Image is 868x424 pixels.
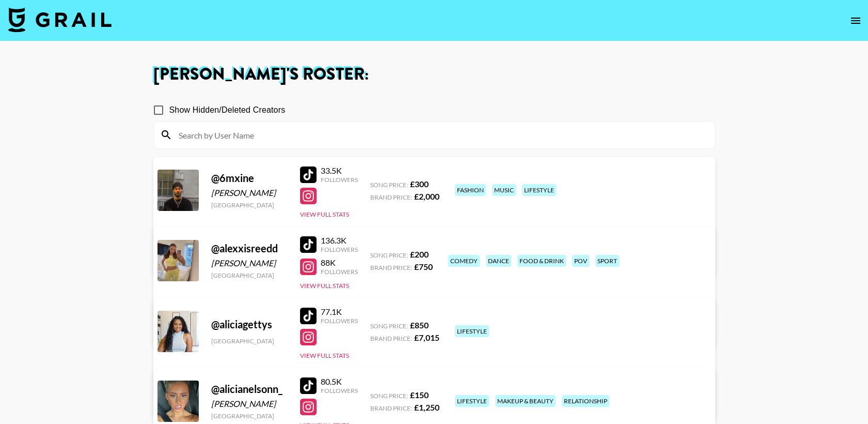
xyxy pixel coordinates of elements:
div: dance [486,255,511,267]
div: Followers [321,387,358,395]
div: 33.5K [321,165,358,176]
div: [GEOGRAPHIC_DATA] [211,201,288,209]
strong: £ 1,250 [414,402,439,412]
div: relationship [562,395,609,407]
span: Brand Price: [370,193,412,201]
div: sport [595,255,619,267]
span: Brand Price: [370,264,412,271]
div: [GEOGRAPHIC_DATA] [211,271,288,279]
div: Followers [321,246,358,253]
div: lifestyle [455,325,489,337]
div: [GEOGRAPHIC_DATA] [211,412,288,420]
button: View Full Stats [300,210,349,218]
button: open drawer [845,10,866,31]
div: lifestyle [455,395,489,407]
button: View Full Stats [300,352,349,359]
span: Brand Price: [370,335,412,342]
div: @ 6mxine [211,172,288,185]
div: lifestyle [522,184,556,196]
strong: £ 7,015 [414,332,439,342]
div: @ alicianelsonn_ [211,383,288,396]
div: Followers [321,317,358,325]
strong: £ 200 [410,249,429,259]
span: Song Price: [370,322,408,330]
img: Grail Talent [8,7,112,32]
div: 88K [321,258,358,268]
div: fashion [455,184,486,196]
div: [PERSON_NAME] [211,399,288,409]
span: Show Hidden/Deleted Creators [169,104,286,116]
div: makeup & beauty [495,395,556,407]
div: 136.3K [321,235,358,246]
div: 80.5K [321,376,358,387]
div: @ aliciagettys [211,318,288,331]
div: comedy [448,255,480,267]
span: Song Price: [370,181,408,189]
strong: £ 2,000 [414,191,439,201]
strong: £ 150 [410,390,429,400]
div: 77.1K [321,307,358,317]
div: [GEOGRAPHIC_DATA] [211,337,288,345]
strong: £ 750 [414,262,433,271]
div: Followers [321,176,358,184]
button: View Full Stats [300,282,349,290]
span: Song Price: [370,251,408,259]
strong: £ 850 [410,320,429,330]
div: [PERSON_NAME] [211,258,288,268]
div: food & drink [517,255,566,267]
div: [PERSON_NAME] [211,188,288,198]
span: Song Price: [370,392,408,400]
strong: £ 300 [410,179,429,189]
div: Followers [321,268,358,276]
span: Brand Price: [370,404,412,412]
input: Search by User Name [172,127,708,143]
div: music [492,184,516,196]
div: pov [572,255,589,267]
h1: [PERSON_NAME] 's Roster: [153,66,715,83]
div: @ alexxisreedd [211,242,288,255]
